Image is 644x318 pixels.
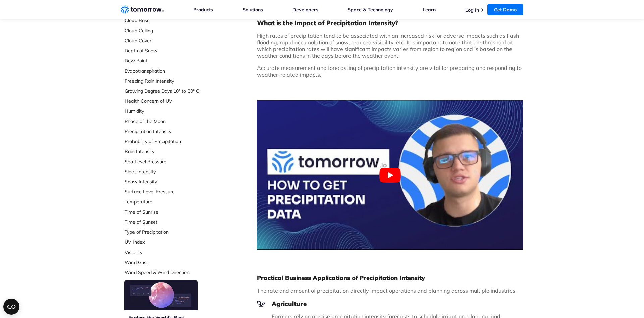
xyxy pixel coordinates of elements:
a: Cloud Base [125,17,214,24]
a: Wind Gust [125,259,214,266]
a: Depth of Snow [125,47,214,54]
a: Products [193,7,213,13]
a: Wind Speed & Wind Direction [125,269,214,276]
button: Open CMP widget [3,299,19,315]
a: Sea Level Pressure [125,158,214,165]
a: Time of Sunset [125,219,214,225]
a: Learn [423,7,436,13]
a: Temperature [125,198,214,205]
a: Rain Intensity [125,148,214,155]
h3: What is the Impact of Precipitation Intensity? [257,19,523,27]
a: Home link [121,5,164,15]
a: Probability of Precipitation [125,138,214,145]
a: Phase of the Moon [125,118,214,125]
h3: Agriculture [257,300,523,308]
a: Health Concern of UV [125,98,214,104]
a: Visibility [125,249,214,256]
a: Space & Technology [347,7,393,13]
a: Growing Degree Days 10° to 30° C [125,88,214,94]
a: Sleet Intensity [125,168,214,175]
a: Get Demo [487,4,523,15]
a: Solutions [243,7,263,13]
a: Freezing Rain Intensity [125,78,214,84]
a: Humidity [125,108,214,115]
a: Developers [292,7,318,13]
a: UV Index [125,239,214,245]
span: Accurate measurement and forecasting of precipitation intensity are vital for preparing and respo... [257,64,522,78]
span: The rate and amount of precipitation directly impact operations and planning across multiple indu... [257,287,517,294]
a: Cloud Cover [125,37,214,44]
a: Cloud Ceiling [125,27,214,34]
a: Surface Level Pressure [125,188,214,195]
a: Evapotranspiration [125,67,214,74]
a: Time of Sunrise [125,209,214,215]
a: Log In [465,7,479,13]
h2: Practical Business Applications of Precipitation Intensity [257,274,523,282]
a: Precipitation Intensity [125,128,214,135]
button: Play Youtube video [257,100,523,250]
a: Type of Precipitation [125,229,214,235]
a: Dew Point [125,57,214,64]
span: High rates of precipitation tend to be associated with an increased risk for adverse impacts such... [257,32,519,59]
a: Snow Intensity [125,178,214,185]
